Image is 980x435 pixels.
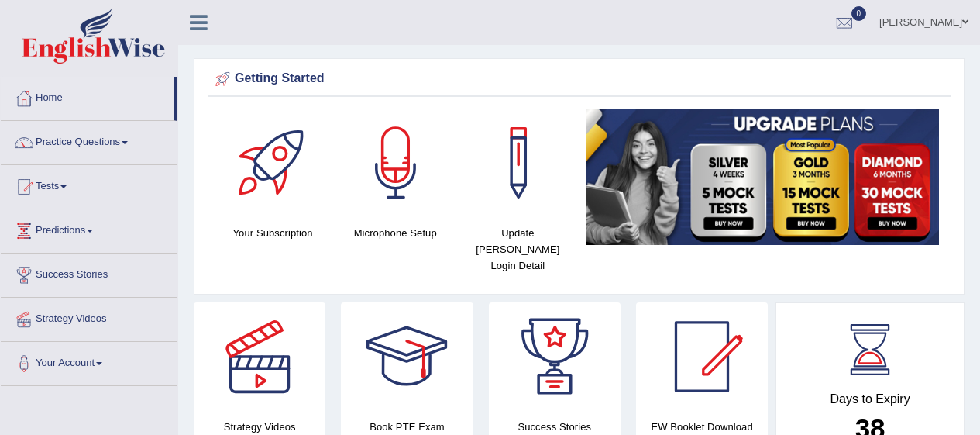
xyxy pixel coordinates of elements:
[1,165,177,204] a: Tests
[793,392,947,406] h4: Days to Expiry
[1,342,177,381] a: Your Account
[194,419,325,435] h4: Strategy Videos
[1,121,177,160] a: Practice Questions
[586,109,939,245] img: small5.jpg
[851,6,867,21] span: 0
[211,67,947,91] div: Getting Started
[1,254,177,292] a: Success Stories
[1,209,177,248] a: Predictions
[1,77,174,116] a: Home
[219,225,326,241] h4: Your Subscription
[636,419,768,435] h4: EW Booklet Download
[489,419,621,435] h4: Success Stories
[464,225,571,274] h4: Update [PERSON_NAME] Login Detail
[341,419,473,435] h4: Book PTE Exam
[1,298,177,337] a: Strategy Videos
[342,225,449,241] h4: Microphone Setup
